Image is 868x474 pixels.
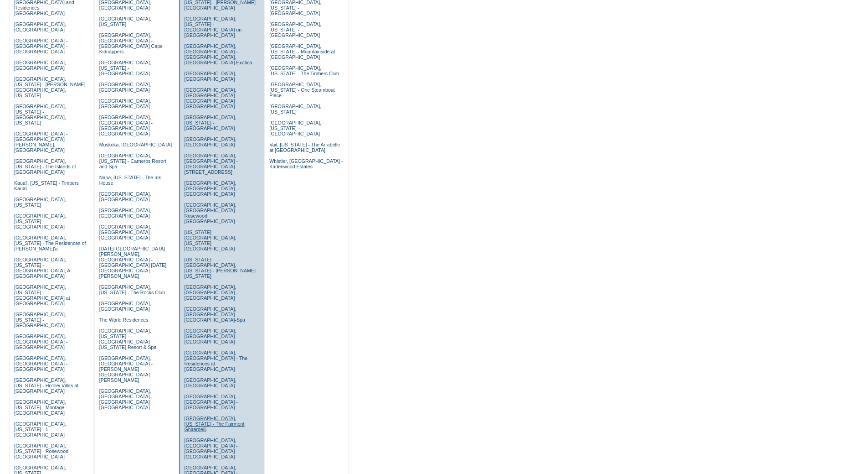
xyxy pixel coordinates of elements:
[184,284,237,301] a: [GEOGRAPHIC_DATA], [GEOGRAPHIC_DATA] - [GEOGRAPHIC_DATA]
[99,284,165,295] a: [GEOGRAPHIC_DATA], [US_STATE] - The Rocks Club
[14,131,67,153] a: [GEOGRAPHIC_DATA] - [GEOGRAPHIC_DATA][PERSON_NAME], [GEOGRAPHIC_DATA]
[184,71,236,82] a: [GEOGRAPHIC_DATA], [GEOGRAPHIC_DATA]
[184,202,237,224] a: [GEOGRAPHIC_DATA], [GEOGRAPHIC_DATA] - Rosewood [GEOGRAPHIC_DATA]
[99,16,151,27] a: [GEOGRAPHIC_DATA], [US_STATE]
[269,142,340,153] a: Vail, [US_STATE] - The Arrabelle at [GEOGRAPHIC_DATA]
[99,32,163,54] a: [GEOGRAPHIC_DATA], [GEOGRAPHIC_DATA] - [GEOGRAPHIC_DATA] Cape Kidnappers
[14,257,70,279] a: [GEOGRAPHIC_DATA], [US_STATE] - [GEOGRAPHIC_DATA], A [GEOGRAPHIC_DATA]
[14,213,66,229] a: [GEOGRAPHIC_DATA], [US_STATE] - [GEOGRAPHIC_DATA]
[14,333,67,350] a: [GEOGRAPHIC_DATA], [GEOGRAPHIC_DATA] - [GEOGRAPHIC_DATA]
[14,421,66,438] a: [GEOGRAPHIC_DATA], [US_STATE] - 1 [GEOGRAPHIC_DATA]
[99,246,166,279] a: [DATE][GEOGRAPHIC_DATA][PERSON_NAME], [GEOGRAPHIC_DATA] - [GEOGRAPHIC_DATA] [DATE][GEOGRAPHIC_DAT...
[99,224,153,240] a: [GEOGRAPHIC_DATA], [GEOGRAPHIC_DATA] - [GEOGRAPHIC_DATA]
[14,443,68,459] a: [GEOGRAPHIC_DATA], [US_STATE] - Rosewood [GEOGRAPHIC_DATA]
[269,43,335,60] a: [GEOGRAPHIC_DATA], [US_STATE] - Mountainside at [GEOGRAPHIC_DATA]
[184,377,236,388] a: [GEOGRAPHIC_DATA], [GEOGRAPHIC_DATA]
[184,416,244,432] a: [GEOGRAPHIC_DATA], [US_STATE] - The Fairmont Ghirardelli
[184,180,237,197] a: [GEOGRAPHIC_DATA], [GEOGRAPHIC_DATA] - [GEOGRAPHIC_DATA]
[99,328,157,350] a: [GEOGRAPHIC_DATA], [US_STATE] - [GEOGRAPHIC_DATA] [US_STATE] Resort & Spa
[14,377,78,394] a: [GEOGRAPHIC_DATA], [US_STATE] - Ho'olei Villas at [GEOGRAPHIC_DATA]
[99,98,151,109] a: [GEOGRAPHIC_DATA], [GEOGRAPHIC_DATA]
[14,235,86,251] a: [GEOGRAPHIC_DATA], [US_STATE] - The Residences of [PERSON_NAME]'a
[269,104,321,115] a: [GEOGRAPHIC_DATA], [US_STATE]
[184,136,236,147] a: [GEOGRAPHIC_DATA], [GEOGRAPHIC_DATA]
[14,399,66,416] a: [GEOGRAPHIC_DATA], [US_STATE] - Montage [GEOGRAPHIC_DATA]
[99,82,151,93] a: [GEOGRAPHIC_DATA], [GEOGRAPHIC_DATA]
[184,16,241,38] a: [GEOGRAPHIC_DATA], [US_STATE] - [GEOGRAPHIC_DATA] on [GEOGRAPHIC_DATA]
[14,284,70,306] a: [GEOGRAPHIC_DATA], [US_STATE] - [GEOGRAPHIC_DATA] at [GEOGRAPHIC_DATA]
[184,306,245,323] a: [GEOGRAPHIC_DATA], [GEOGRAPHIC_DATA] - [GEOGRAPHIC_DATA]-Spa
[14,38,67,54] a: [GEOGRAPHIC_DATA] - [GEOGRAPHIC_DATA] - [GEOGRAPHIC_DATA]
[269,120,321,136] a: [GEOGRAPHIC_DATA], [US_STATE] - [GEOGRAPHIC_DATA]
[184,87,237,109] a: [GEOGRAPHIC_DATA], [GEOGRAPHIC_DATA] - [GEOGRAPHIC_DATA] [GEOGRAPHIC_DATA]
[14,312,66,328] a: [GEOGRAPHIC_DATA], [US_STATE] - [GEOGRAPHIC_DATA]
[99,191,151,202] a: [GEOGRAPHIC_DATA], [GEOGRAPHIC_DATA]
[269,65,339,76] a: [GEOGRAPHIC_DATA], [US_STATE] - The Timbers Club
[99,355,153,383] a: [GEOGRAPHIC_DATA], [GEOGRAPHIC_DATA] - [PERSON_NAME][GEOGRAPHIC_DATA][PERSON_NAME]
[99,153,166,169] a: [GEOGRAPHIC_DATA], [US_STATE] - Carneros Resort and Spa
[184,257,256,279] a: [US_STATE][GEOGRAPHIC_DATA], [US_STATE] - [PERSON_NAME] [US_STATE]
[184,115,236,131] a: [GEOGRAPHIC_DATA], [US_STATE] - [GEOGRAPHIC_DATA]
[14,197,66,208] a: [GEOGRAPHIC_DATA], [US_STATE]
[184,328,237,344] a: [GEOGRAPHIC_DATA], [GEOGRAPHIC_DATA] - [GEOGRAPHIC_DATA]
[99,142,172,147] a: Muskoka, [GEOGRAPHIC_DATA]
[99,301,151,312] a: [GEOGRAPHIC_DATA], [GEOGRAPHIC_DATA]
[14,180,79,191] a: Kaua'i, [US_STATE] - Timbers Kaua'i
[99,208,151,219] a: [GEOGRAPHIC_DATA], [GEOGRAPHIC_DATA]
[184,153,237,175] a: [GEOGRAPHIC_DATA], [GEOGRAPHIC_DATA] - [GEOGRAPHIC_DATA][STREET_ADDRESS]
[184,229,236,251] a: [US_STATE][GEOGRAPHIC_DATA], [US_STATE][GEOGRAPHIC_DATA]
[184,43,252,65] a: [GEOGRAPHIC_DATA], [GEOGRAPHIC_DATA] - [GEOGRAPHIC_DATA], [GEOGRAPHIC_DATA] Exotica
[184,438,237,459] a: [GEOGRAPHIC_DATA], [GEOGRAPHIC_DATA] - [GEOGRAPHIC_DATA] [GEOGRAPHIC_DATA]
[269,158,343,169] a: Whistler, [GEOGRAPHIC_DATA] - Kadenwood Estates
[14,60,66,71] a: [GEOGRAPHIC_DATA], [GEOGRAPHIC_DATA]
[99,317,149,323] a: The World Residences
[99,60,151,76] a: [GEOGRAPHIC_DATA], [US_STATE] - [GEOGRAPHIC_DATA]
[269,21,321,38] a: [GEOGRAPHIC_DATA], [US_STATE] - [GEOGRAPHIC_DATA]
[99,115,153,136] a: [GEOGRAPHIC_DATA], [GEOGRAPHIC_DATA] - [GEOGRAPHIC_DATA] [GEOGRAPHIC_DATA]
[14,158,76,175] a: [GEOGRAPHIC_DATA], [US_STATE] - The Islands of [GEOGRAPHIC_DATA]
[99,175,161,186] a: Napa, [US_STATE] - The Ink House
[99,388,153,410] a: [GEOGRAPHIC_DATA], [GEOGRAPHIC_DATA] - [GEOGRAPHIC_DATA] [GEOGRAPHIC_DATA]
[184,394,237,410] a: [GEOGRAPHIC_DATA], [GEOGRAPHIC_DATA] - [GEOGRAPHIC_DATA]
[14,355,67,372] a: [GEOGRAPHIC_DATA], [GEOGRAPHIC_DATA] - [GEOGRAPHIC_DATA]
[14,21,66,32] a: [GEOGRAPHIC_DATA], [GEOGRAPHIC_DATA]
[14,76,86,98] a: [GEOGRAPHIC_DATA], [US_STATE] - [PERSON_NAME][GEOGRAPHIC_DATA], [US_STATE]
[269,82,335,98] a: [GEOGRAPHIC_DATA], [US_STATE] - One Steamboat Place
[184,350,247,372] a: [GEOGRAPHIC_DATA], [GEOGRAPHIC_DATA] - The Residences at [GEOGRAPHIC_DATA]
[14,104,66,125] a: [GEOGRAPHIC_DATA], [US_STATE] - [GEOGRAPHIC_DATA], [US_STATE]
